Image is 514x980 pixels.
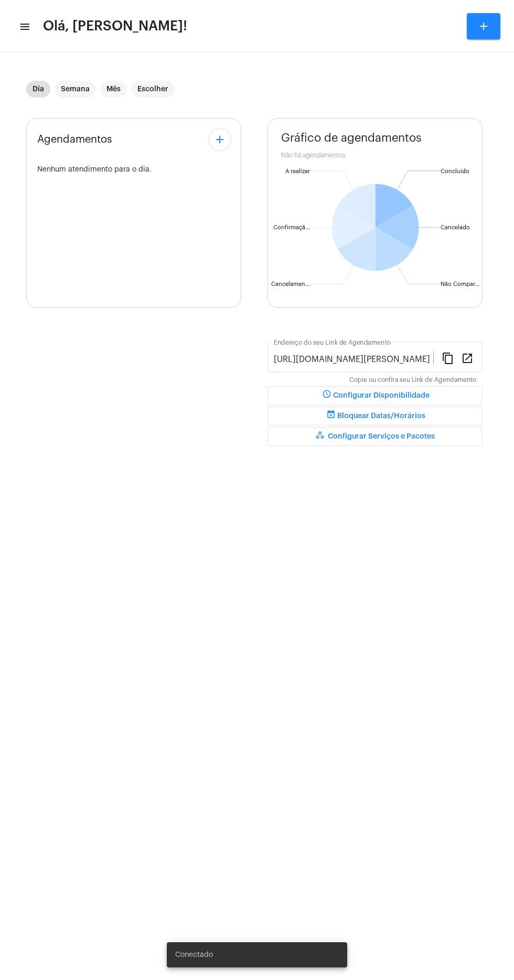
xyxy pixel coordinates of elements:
[273,225,310,231] text: Confirmaçã...
[285,168,310,174] text: A realizar
[37,134,112,145] span: Agendamentos
[441,225,470,230] text: Cancelado
[100,81,127,98] mat-chip: Mês
[325,412,425,420] span: Bloquear Datas/Horários
[274,355,433,364] input: Link
[320,389,333,402] mat-icon: schedule
[131,81,175,98] mat-chip: Escolher
[349,377,476,384] mat-hint: Copie ou confira seu Link de Agendamento
[442,351,454,364] mat-icon: content_copy
[175,950,213,960] span: Conectado
[325,410,337,422] mat-icon: event_busy
[441,168,469,174] text: Concluído
[37,166,230,174] div: Nenhum atendimento para o dia.
[441,281,479,287] text: Não Compar...
[315,433,435,440] span: Configurar Serviços e Pacotes
[267,407,483,425] button: Bloquear Datas/Horários
[55,81,96,98] mat-chip: Semana
[271,281,310,287] text: Cancelamen...
[281,132,422,144] span: Gráfico de agendamentos
[477,20,490,33] mat-icon: add
[267,427,483,446] button: Configurar Serviços e Pacotes
[26,81,50,98] mat-chip: Dia
[43,18,187,35] span: Olá, [PERSON_NAME]!
[267,386,483,405] button: Configurar Disponibilidade
[315,430,328,443] mat-icon: workspaces_outlined
[461,351,474,364] mat-icon: open_in_new
[320,392,430,399] span: Configurar Disponibilidade
[213,133,226,146] mat-icon: add
[19,20,29,33] mat-icon: sidenav icon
